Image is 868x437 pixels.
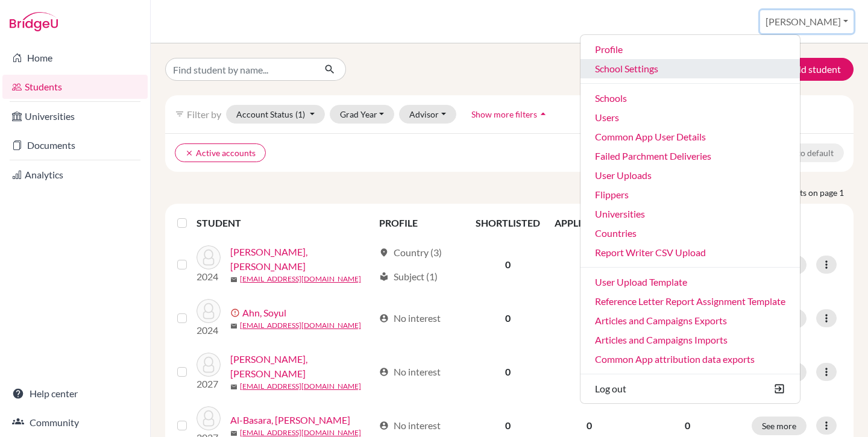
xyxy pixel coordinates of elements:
td: 0 [547,237,631,292]
button: Log out [580,379,800,398]
span: Filter by [187,108,221,120]
a: School Settings [580,59,800,78]
div: No interest [379,418,441,433]
span: local_library [379,272,389,281]
span: students on page 1 [775,186,854,199]
span: location_on [379,248,389,257]
span: mail [230,383,237,391]
td: 0 [468,292,547,345]
div: No interest [379,365,441,379]
input: Find student by name... [165,58,315,81]
span: account_circle [379,421,389,430]
a: Students [2,75,148,99]
div: Country (3) [379,245,442,260]
img: Al-Basara, Osama Naji [197,406,221,430]
span: Show more filters [471,109,537,119]
p: 2027 [197,377,221,391]
img: Ahn, Soyul [197,299,221,323]
span: mail [230,322,237,330]
td: 0 [468,237,547,292]
th: SHORTLISTED [468,209,547,237]
p: 2024 [197,323,221,338]
button: Advisor [399,105,456,124]
a: Help center [2,382,148,406]
button: clearActive accounts [175,143,266,162]
img: Ahmad, Adam Niaz [197,245,221,269]
th: PROFILE [372,209,468,237]
a: Analytics [2,163,148,187]
a: User Uploads [580,166,800,185]
img: Aidrus, Amaan Akbar [197,353,221,377]
button: [PERSON_NAME] [760,10,854,33]
i: clear [185,149,193,157]
a: Schools [580,89,800,108]
td: 0 [547,345,631,399]
a: [EMAIL_ADDRESS][DOMAIN_NAME] [240,381,361,392]
button: Account Status(1) [226,105,325,124]
button: Grad Year [330,105,395,124]
td: 0 [468,345,547,399]
span: error_outline [230,308,242,318]
p: 0 [638,418,737,433]
a: Flippers [580,185,800,204]
a: Articles and Campaigns Exports [580,311,800,330]
a: Countries [580,224,800,243]
img: Bridge-U [10,12,58,31]
a: Common App attribution data exports [580,350,800,369]
span: mail [230,276,237,283]
span: mail [230,430,237,437]
ul: [PERSON_NAME] [580,34,800,404]
th: STUDENT [197,209,373,237]
td: 0 [547,292,631,345]
a: Profile [580,40,800,59]
a: [EMAIL_ADDRESS][DOMAIN_NAME] [240,320,361,331]
button: Reset to default [765,143,844,162]
span: (1) [295,109,305,119]
a: [PERSON_NAME], [PERSON_NAME] [230,352,374,381]
span: account_circle [379,313,389,323]
a: [PERSON_NAME], [PERSON_NAME] [230,245,374,274]
i: arrow_drop_up [537,108,549,120]
a: Users [580,108,800,127]
a: Failed Parchment Deliveries [580,146,800,166]
a: Report Writer CSV Upload [580,243,800,262]
button: See more [752,417,807,435]
a: [EMAIL_ADDRESS][DOMAIN_NAME] [240,274,361,285]
i: filter_list [175,109,184,119]
a: Reference Letter Report Assignment Template [580,292,800,311]
a: Home [2,46,148,70]
a: Documents [2,133,148,157]
span: account_circle [379,367,389,377]
a: Articles and Campaigns Imports [580,330,800,350]
button: Show more filtersarrow_drop_up [461,105,559,124]
a: Community [2,410,148,435]
a: Universities [580,204,800,224]
a: Ahn, Soyul [242,306,286,320]
a: Common App User Details [580,127,800,146]
div: Subject (1) [379,269,438,284]
div: No interest [379,311,441,325]
th: APPLICATIONS [547,209,631,237]
p: 2024 [197,269,221,284]
a: Al-Basara, [PERSON_NAME] [230,413,350,427]
button: Add student [762,58,854,81]
a: Universities [2,104,148,128]
a: User Upload Template [580,272,800,292]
